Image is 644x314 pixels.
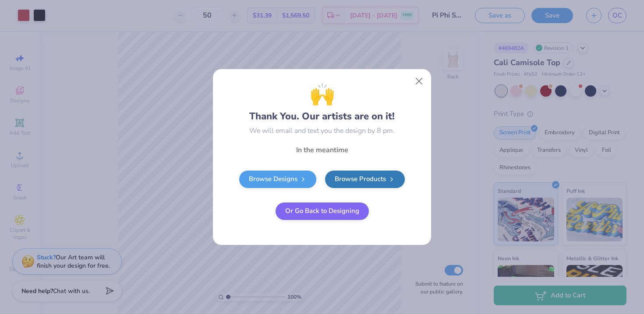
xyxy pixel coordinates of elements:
div: We will email and text you the design by 8 pm. [249,126,395,136]
button: Close [411,73,428,90]
a: Browse Products [325,171,405,188]
div: Thank You. Our artists are on it! [249,79,395,124]
a: Browse Designs [239,171,316,188]
span: 🙌 [310,79,335,109]
span: In the meantime [296,145,348,155]
button: Or Go Back to Designing [276,202,369,220]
